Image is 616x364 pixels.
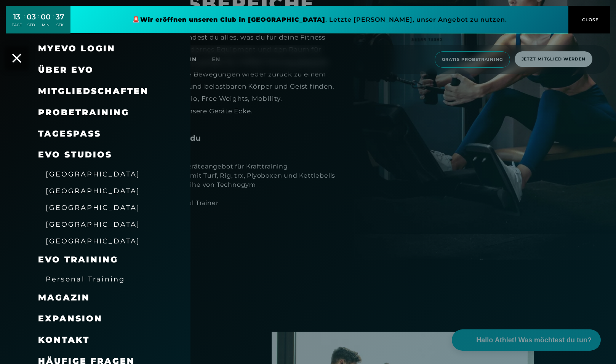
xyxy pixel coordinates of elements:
button: CLOSE [568,6,610,33]
div: MIN [41,22,51,28]
div: TAGE [12,22,22,28]
div: 03 [27,11,36,22]
div: STD [27,22,36,28]
div: 13 [12,11,22,22]
div: : [53,12,54,32]
span: Über EVO [38,65,94,75]
div: 00 [41,11,51,22]
div: 37 [56,11,64,22]
span: CLOSE [580,16,599,23]
div: SEK [56,22,64,28]
div: : [38,12,39,32]
a: MyEVO Login [38,43,115,54]
div: : [24,12,25,32]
